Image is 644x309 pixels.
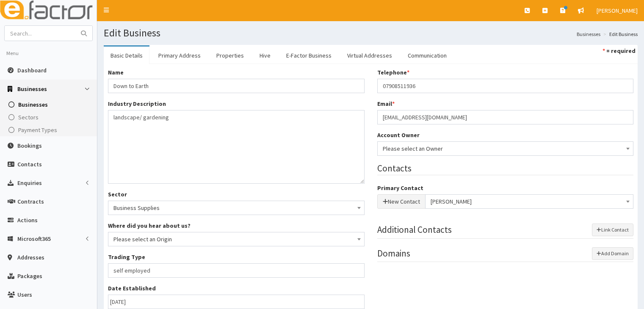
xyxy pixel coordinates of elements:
[597,7,638,14] span: [PERSON_NAME]
[601,30,638,38] li: Edit Business
[17,160,42,168] span: Contacts
[377,162,634,175] legend: Contacts
[5,26,76,41] input: Search...
[104,47,149,64] a: Basic Details
[108,201,365,215] span: Business Supplies
[113,233,359,245] span: Please select an Origin
[108,284,156,292] label: Date Established
[383,143,628,154] span: Please select an Owner
[17,179,42,187] span: Enquiries
[17,216,38,224] span: Actions
[592,223,633,236] button: Link Contact
[17,254,44,261] span: Addresses
[17,198,44,205] span: Contracts
[2,98,97,111] a: Businesses
[108,221,191,230] label: Where did you hear about us?
[108,68,124,77] label: Name
[210,47,251,64] a: Properties
[377,68,409,77] label: Telephone
[377,99,395,108] label: Email
[577,30,600,38] a: Businesses
[108,253,145,261] label: Trading Type
[253,47,277,64] a: Hive
[113,202,359,214] span: Business Supplies
[377,223,634,238] legend: Additional Contacts
[17,272,42,280] span: Packages
[377,131,420,139] label: Account Owner
[431,196,628,207] span: Ben McNee
[592,247,633,260] button: Add Domain
[108,232,365,246] span: Please select an Origin
[17,235,51,243] span: Microsoft365
[17,66,47,74] span: Dashboard
[340,47,399,64] a: Virtual Addresses
[18,113,39,121] span: Sectors
[401,47,453,64] a: Communication
[18,126,57,134] span: Payment Types
[2,111,97,124] a: Sectors
[17,85,47,93] span: Businesses
[606,47,636,55] strong: = required
[18,101,48,108] span: Businesses
[377,247,634,262] legend: Domains
[108,99,166,108] label: Industry Description
[108,110,365,184] textarea: landscape/ gardening
[17,142,42,149] span: Bookings
[377,184,423,192] label: Primary Contact
[279,47,338,64] a: E-Factor Business
[2,124,97,136] a: Payment Types
[425,194,634,209] span: Ben McNee
[152,47,207,64] a: Primary Address
[104,28,638,39] h1: Edit Business
[377,194,426,209] button: New Contact
[377,141,634,156] span: Please select an Owner
[108,190,127,199] label: Sector
[17,291,32,298] span: Users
